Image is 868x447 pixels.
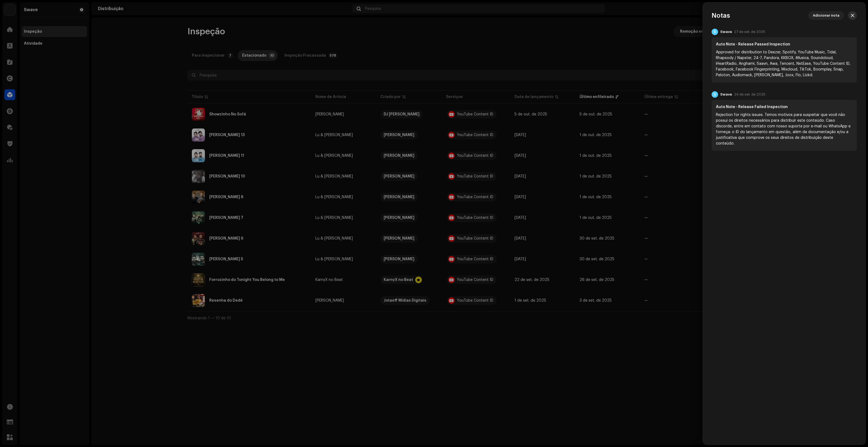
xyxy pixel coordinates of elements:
[734,30,765,34] div: 27 de set. de 2025
[716,42,852,47] div: Auto Note - Release Passed Inspection
[712,11,730,20] h3: Notas
[720,92,732,97] div: Swave
[712,91,718,98] div: S
[716,112,852,146] div: Rejection for rights issues. Temos motivos para suspeitar que você não possui os direitos necessá...
[808,11,844,20] button: Adicionar nota
[712,29,718,35] div: S
[716,104,852,110] div: Auto Note - Release Failed Inspection
[720,30,732,34] div: Swave
[813,10,839,21] span: Adicionar nota
[734,92,765,97] div: 24 de set. de 2025
[716,50,852,78] div: Approved for distribution to Deezer, Spotify, YouTube Music, Tidal, Rhapsody / Napster, 24-7, Pan...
